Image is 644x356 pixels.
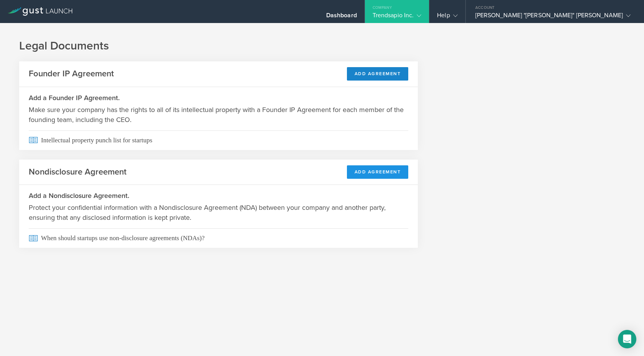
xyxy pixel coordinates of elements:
[373,12,422,23] div: Trendsapio Inc.
[29,203,408,222] p: Protect your confidential information with a Nondisclosure Agreement (NDA) between your company a...
[347,67,409,81] button: Add Agreement
[29,166,127,178] h2: Nondisclosure Agreement
[19,130,418,150] a: Intellectual property punch list for startups
[29,130,408,150] span: Intellectual property punch list for startups
[513,273,644,356] iframe: Chat Widget
[29,228,408,248] span: When should startups use non-disclosure agreements (NDAs)?
[19,38,625,54] h1: Legal Documents
[475,12,631,23] div: [PERSON_NAME] "[PERSON_NAME]" [PERSON_NAME]
[29,191,408,201] h3: Add a Nondisclosure Agreement.
[19,228,418,248] a: When should startups use non-disclosure agreements (NDAs)?
[347,165,409,179] button: Add Agreement
[29,105,408,125] p: Make sure your company has the rights to all of its intellectual property with a Founder IP Agree...
[29,93,408,103] h3: Add a Founder IP Agreement.
[437,12,457,23] div: Help
[326,12,357,23] div: Dashboard
[29,68,114,79] h2: Founder IP Agreement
